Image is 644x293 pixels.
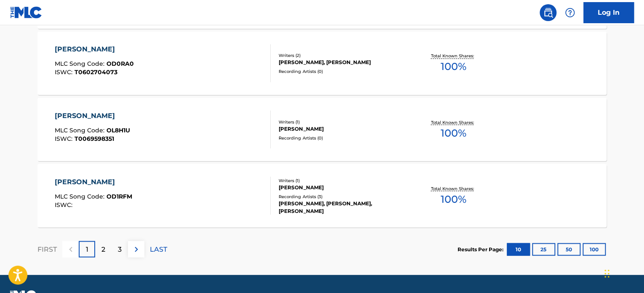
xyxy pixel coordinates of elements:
div: [PERSON_NAME], [PERSON_NAME] [279,59,406,66]
div: Help [562,4,578,21]
p: Total Known Shares: [431,119,476,125]
div: Recording Artists ( 0 ) [279,134,406,141]
span: ISWC : [55,201,75,208]
img: help [565,8,575,18]
div: Drag [604,261,609,286]
div: Recording Artists ( 3 ) [279,193,406,199]
img: right [131,244,141,254]
div: [PERSON_NAME] [55,110,130,121]
div: Writers ( 1 ) [279,118,406,125]
span: 100 % [440,125,466,140]
img: MLC Logo [10,6,43,19]
p: LAST [150,244,167,254]
div: [PERSON_NAME] [55,177,132,187]
a: [PERSON_NAME]MLC Song Code:OD0RA0ISWC:T0602704073Writers (2)[PERSON_NAME], [PERSON_NAME]Recording... [37,32,607,95]
span: MLC Song Code : [55,126,106,134]
button: 25 [532,243,555,255]
p: Results Per Page: [458,245,506,253]
p: 1 [86,244,88,254]
p: Total Known Shares: [431,53,476,59]
button: 10 [507,243,530,255]
span: OL8H1U [106,126,130,134]
div: [PERSON_NAME] [279,125,406,132]
button: 100 [583,243,606,255]
p: Total Known Shares: [431,185,476,191]
div: Writers ( 1 ) [279,177,406,183]
div: Writers ( 2 ) [279,52,406,59]
div: [PERSON_NAME] [55,44,134,54]
img: search [543,8,553,18]
span: ISWC : [55,134,75,142]
p: 3 [118,244,122,254]
span: OD0RA0 [106,60,134,67]
p: 2 [101,244,105,254]
p: FIRST [37,244,57,254]
span: T0602704073 [75,68,117,76]
span: MLC Song Code : [55,192,106,200]
span: T0069598351 [75,134,114,142]
div: [PERSON_NAME], [PERSON_NAME], [PERSON_NAME] [279,199,406,215]
div: [PERSON_NAME] [279,183,406,191]
a: Log In [583,2,634,23]
span: ISWC : [55,68,75,76]
iframe: Chat Widget [602,253,644,293]
span: MLC Song Code : [55,60,106,67]
div: Recording Artists ( 0 ) [279,68,406,75]
a: [PERSON_NAME]MLC Song Code:OL8H1UISWC:T0069598351Writers (1)[PERSON_NAME]Recording Artists (0)Tot... [37,98,607,161]
span: 100 % [440,191,466,207]
a: [PERSON_NAME]MLC Song Code:OD1RFMISWC:Writers (1)[PERSON_NAME]Recording Artists (3)[PERSON_NAME],... [37,164,607,227]
button: 50 [557,243,580,255]
a: Public Search [540,4,556,21]
span: OD1RFM [106,192,132,200]
span: 100 % [440,59,466,74]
